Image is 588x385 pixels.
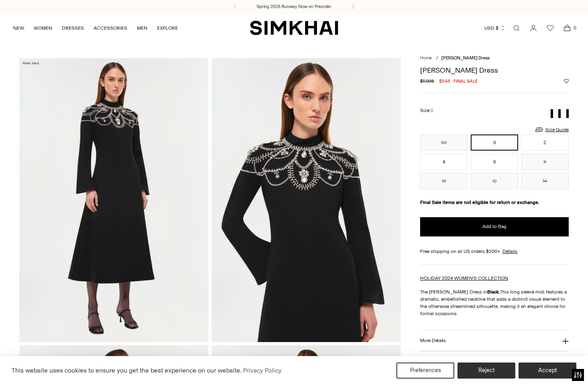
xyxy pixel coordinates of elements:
[250,20,338,36] a: SIMKHAI
[439,77,450,85] span: $548
[420,217,568,236] button: Add to Bag
[420,77,434,85] s: $1,095
[420,55,568,62] nav: breadcrumbs
[420,288,568,317] p: The [PERSON_NAME] Dress in This long sleeve midi features a dramatic, embellished neckline that a...
[521,154,569,170] button: 8
[471,154,518,170] button: 6
[521,173,569,189] button: 14
[441,55,490,61] span: [PERSON_NAME] Dress
[420,134,468,151] button: 00
[420,55,432,61] a: Home
[484,19,506,37] button: USD $
[471,173,518,189] button: 12
[420,351,568,372] button: Shipping & Returns
[94,19,127,37] a: ACCESSORIES
[13,19,24,37] a: NEW
[519,363,576,379] button: Accept
[420,275,508,281] a: HOLIDAY 2024 WOMEN'S COLLECTION
[420,330,568,351] button: More Details
[19,58,208,342] img: Odetta Dress
[457,363,515,379] button: Reject
[525,20,541,36] a: Go to the account page
[34,19,52,37] a: WOMEN
[534,124,569,134] a: Size Guide
[420,107,433,114] label: Size:
[12,367,242,374] span: This website uses cookies to ensure you get the best experience on our website.
[564,79,569,84] button: Add to Wishlist
[157,19,178,37] a: EXPLORE
[396,363,454,379] button: Preferences
[212,58,401,342] img: Odetta Dress
[420,173,468,189] button: 10
[482,223,506,230] span: Add to Bag
[137,19,147,37] a: MEN
[420,67,568,74] h1: [PERSON_NAME] Dress
[420,154,468,170] button: 4
[559,20,575,36] a: Open cart modal
[436,55,438,62] div: /
[471,134,518,151] button: 0
[62,19,84,37] a: DRESSES
[420,248,568,255] div: Free shipping on all US orders $200+
[420,338,445,343] h3: More Details
[508,20,525,36] a: Open search modal
[542,20,558,36] a: Wishlist
[431,108,433,113] span: 0
[502,248,517,255] a: Details
[487,289,500,295] strong: Black.
[521,134,569,151] button: 2
[571,24,578,31] span: 0
[242,365,283,377] a: Privacy Policy (opens in a new tab)
[420,200,539,205] strong: Final Sale items are not eligible for return or exchange.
